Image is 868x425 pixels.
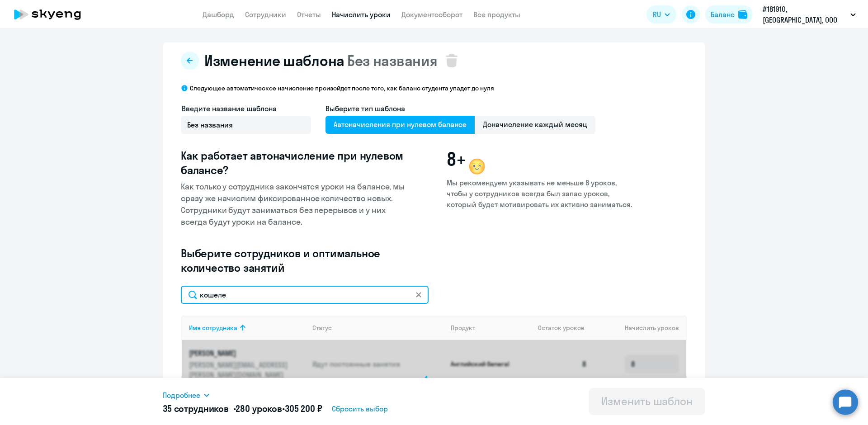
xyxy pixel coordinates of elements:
a: Дашборд [203,10,234,19]
a: Начислить уроки [332,10,391,19]
div: Изменить шаблон [601,394,693,408]
h3: Выберите сотрудников и оптимальное количество занятий [181,246,410,275]
p: Как только у сотрудника закончатся уроки на балансе, мы сразу же начислим фиксированное количеств... [181,181,410,228]
span: Сбросить выбор [332,403,388,414]
div: Остаток уроков [538,324,594,332]
p: Следующее автоматическое начисление произойдет после того, как баланс студента упадет до нуля [190,84,494,92]
span: Подробнее [163,390,200,401]
h4: Выберите тип шаблона [325,103,595,114]
span: RU [653,9,661,20]
button: Балансbalance [705,5,753,24]
button: #181910, [GEOGRAPHIC_DATA], ООО [758,4,860,25]
a: Отчеты [297,10,321,19]
span: 305 200 ₽ [285,403,322,414]
a: Документооборот [401,10,462,19]
span: 280 уроков [236,403,282,414]
button: RU [646,5,676,24]
div: Баланс [711,9,735,20]
input: Без названия [181,116,311,134]
img: balance [738,10,747,19]
th: Начислить уроков [594,316,686,340]
span: Без названия [347,52,437,70]
span: Доначисление каждый месяц [475,116,595,134]
h5: 35 сотрудников • • [163,402,322,415]
h3: Как работает автоначисление при нулевом балансе? [181,148,410,177]
span: 8+ [447,148,466,170]
div: Статус [312,324,443,332]
div: Имя сотрудника [189,324,305,332]
div: Статус [312,324,332,332]
img: wink [466,156,488,177]
div: Имя сотрудника [189,324,237,332]
span: Остаток уроков [538,324,585,332]
p: #181910, [GEOGRAPHIC_DATA], ООО [763,4,847,25]
a: Все продукты [473,10,520,19]
div: Продукт [451,324,531,332]
div: Продукт [451,324,475,332]
span: Введите название шаблона [182,104,277,113]
a: Сотрудники [245,10,286,19]
span: Автоначисления при нулевом балансе [325,116,475,134]
span: Изменение шаблона [204,52,344,70]
button: Изменить шаблон [589,388,705,415]
p: Мы рекомендуем указывать не меньше 8 уроков, чтобы у сотрудников всегда был запас уроков, который... [447,177,633,210]
input: Поиск по имени, email, продукту или статусу [181,286,429,304]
